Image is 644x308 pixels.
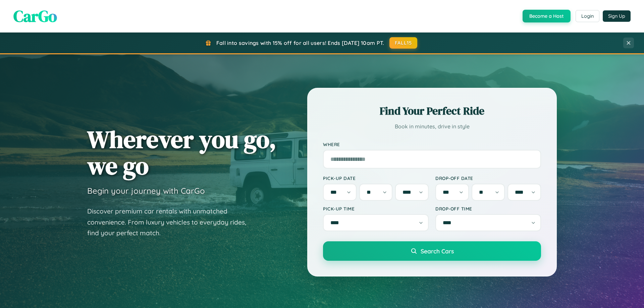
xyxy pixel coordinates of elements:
h2: Find Your Perfect Ride [323,104,541,118]
h1: Wherever you go, we go [87,126,276,179]
span: Search Cars [421,247,454,255]
button: Search Cars [323,241,541,261]
label: Pick-up Date [323,175,429,181]
button: Login [576,10,599,22]
button: Become a Host [523,10,571,22]
h3: Begin your journey with CarGo [87,186,205,196]
p: Discover premium car rentals with unmatched convenience. From luxury vehicles to everyday rides, ... [87,206,255,239]
span: CarGo [13,5,57,27]
label: Drop-off Time [435,206,541,211]
label: Drop-off Date [435,175,541,181]
p: Book in minutes, drive in style [323,122,541,131]
label: Pick-up Time [323,206,429,211]
button: Sign Up [603,10,631,22]
span: Fall into savings with 15% off for all users! Ends [DATE] 10am PT. [216,40,384,46]
label: Where [323,141,541,147]
button: FALL15 [389,37,418,49]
